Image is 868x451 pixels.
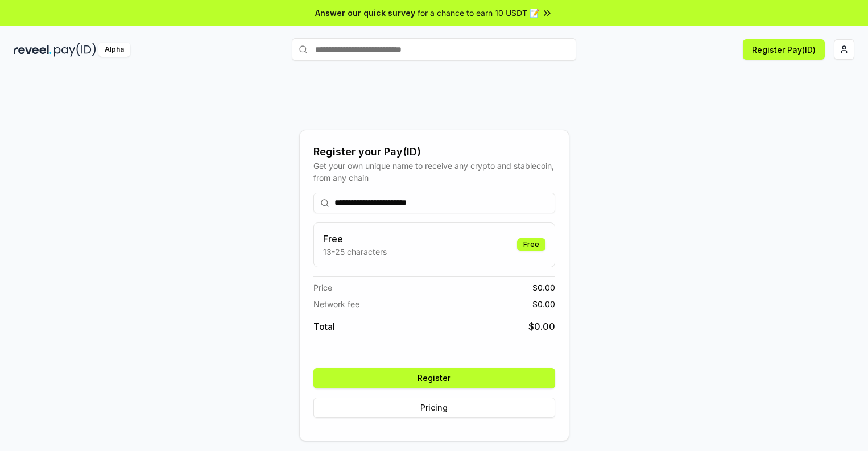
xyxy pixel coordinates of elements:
[323,246,387,258] p: 13-25 characters
[532,298,555,310] span: $ 0.00
[313,320,335,333] span: Total
[323,232,387,246] h3: Free
[517,238,545,251] div: Free
[313,144,555,160] div: Register your Pay(ID)
[14,43,52,57] img: reveel_dark
[313,282,332,293] span: Price
[98,43,130,57] div: Alpha
[532,282,555,293] span: $ 0.00
[313,160,555,184] div: Get your own unique name to receive any crypto and stablecoin, from any chain
[743,39,825,60] button: Register Pay(ID)
[528,320,555,333] span: $ 0.00
[313,398,555,418] button: Pricing
[313,298,359,310] span: Network fee
[313,368,555,388] button: Register
[315,7,415,19] span: Answer our quick survey
[54,43,96,57] img: pay_id
[418,7,539,19] span: for a chance to earn 10 USDT 📝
